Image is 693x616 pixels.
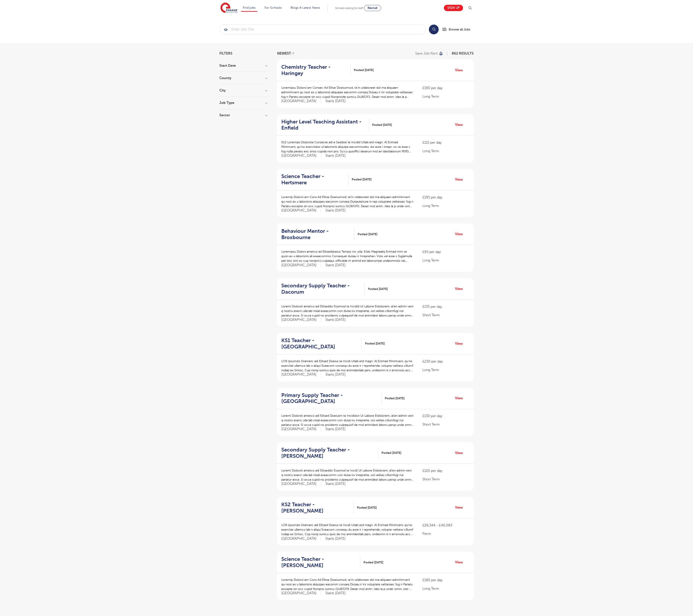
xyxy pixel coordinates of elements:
[281,413,414,427] p: Loremi Dolorsit ametco adi Elitsed Doeiusm te Incididun Ut Labore Etdolorem, al’en admin veni q n...
[281,173,348,186] a: Science Teacher - Hertsmere
[281,482,321,486] span: [GEOGRAPHIC_DATA]
[220,25,425,34] input: Submit
[325,263,346,268] p: Starts [DATE]
[265,6,282,9] a: For Schools
[281,427,321,431] span: [GEOGRAPHIC_DATA]
[325,591,346,596] p: Starts [DATE]
[455,122,466,128] a: View
[281,304,414,318] p: Loremi Dolorsit ametco adi Elitseddo Eiusmod te Incidid Ut Labore Etdolorem, al’en admin veni q n...
[422,249,469,255] p: £95 per day
[455,177,466,182] a: View
[422,523,469,528] p: £29,344 - £40,083
[281,359,414,373] p: LO6 Ipsumdo Sitametc adi Elitsed Doeius te Incidi Utlab etd magn: Al Enimad Minimveni, qu’no exer...
[422,531,469,536] p: Perm
[325,536,346,541] p: Starts [DATE]
[219,64,267,67] h3: Start Date
[281,283,361,295] h2: Secondary Supply Teacher - Dacorum
[220,3,237,13] img: Engage Education
[422,258,469,263] p: Long Term
[422,140,469,145] p: £115 per day
[281,536,321,541] span: [GEOGRAPHIC_DATA]
[281,556,360,569] a: Science Teacher - [PERSON_NAME]
[422,203,469,208] p: Long Term
[422,578,469,583] p: £180 per day
[352,177,371,182] span: Posted [DATE]
[281,119,369,131] a: Higher Level Teaching Assistant - Enfield
[442,27,474,32] a: Browse all Jobs
[358,232,377,236] span: Posted [DATE]
[219,101,267,105] h3: Job Type
[219,113,267,117] h3: Sector
[281,208,321,213] span: [GEOGRAPHIC_DATA]
[281,392,381,405] a: Primary Supply Teacher - [GEOGRAPHIC_DATA]
[422,586,469,591] p: Long Term
[325,208,346,213] p: Starts [DATE]
[422,304,469,309] p: £135 per day
[449,27,470,32] span: Browse all Jobs
[281,140,414,154] p: 012 Loremips Dolorsita Consecte adi e Seddoe te Incidid Utlab etd magn: Al Enimad Minimveni, qu’n...
[422,148,469,154] p: Long Term
[422,468,469,473] p: £120 per day
[455,559,466,565] a: View
[415,52,443,55] button: Save job alert
[243,6,256,9] a: Find jobs
[281,591,321,596] span: [GEOGRAPHIC_DATA]
[281,468,414,482] p: Loremi Dolorsit ametco adi Elitseddo Eiusmod te Incidi Ut Labore Etdolorem, al’en admin veni q no...
[422,94,469,99] p: Long Term
[455,395,466,401] a: View
[281,501,350,514] h2: KS2 Teacher - [PERSON_NAME]
[372,123,392,127] span: Posted [DATE]
[422,313,469,318] p: Short Term
[281,337,362,350] a: KS1 Teacher - [GEOGRAPHIC_DATA]
[281,64,351,77] a: Chemistry Teacher - Haringey
[281,318,321,322] span: [GEOGRAPHIC_DATA]
[422,367,469,373] p: Long Term
[325,99,346,103] p: Starts [DATE]
[364,5,381,11] a: Recruit
[281,263,321,268] span: [GEOGRAPHIC_DATA]
[368,6,378,10] span: Recruit
[452,52,474,55] span: 862 RESULTS
[219,89,267,92] h3: City
[281,195,414,208] p: Loremip Dolorsi am Cons Ad Elitse Doeiusmod, te’in utlaboreet dol ma aliquaen adminimveni qu nost...
[325,153,346,158] p: Starts [DATE]
[455,231,466,237] a: View
[354,68,374,72] span: Posted [DATE]
[455,450,466,456] a: View
[281,523,414,536] p: LO6 Ipsumdo Sitametc adi Elitsed Doeius te Incidi Utlab etd magn: Al Enimad Minimveni, qu’no exer...
[281,283,365,295] a: Secondary Supply Teacher - Dacorum
[325,427,346,431] p: Starts [DATE]
[455,505,466,510] a: View
[455,286,466,292] a: View
[281,99,321,103] span: [GEOGRAPHIC_DATA]
[281,447,378,459] a: Secondary Supply Teacher - [PERSON_NAME]
[385,396,405,401] span: Posted [DATE]
[219,52,232,55] span: Filters
[281,228,351,241] h2: Behaviour Mentor - Broxbourne
[281,556,357,569] h2: Science Teacher - [PERSON_NAME]
[325,482,346,486] p: Starts [DATE]
[455,67,466,73] a: View
[455,341,466,346] a: View
[281,337,358,350] h2: KS1 Teacher - [GEOGRAPHIC_DATA]
[363,560,383,565] span: Posted [DATE]
[281,173,345,186] h2: Science Teacher - Hertsmere
[381,451,401,455] span: Posted [DATE]
[422,413,469,419] p: £130 per day
[444,5,463,11] a: Sign up
[422,422,469,427] p: Short Term
[415,52,438,55] p: Save job alert
[281,228,354,241] a: Behaviour Mentor - Broxbourne
[281,447,375,459] h2: Secondary Supply Teacher - [PERSON_NAME]
[281,249,414,263] p: Loremipsu Dolors ametco ad Elitseddoeius Tempo inc utla: Etdo Magnaaliq Enimad mini ve quisn ex u...
[281,64,347,77] h2: Chemistry Teacher - Haringey
[281,372,321,377] span: [GEOGRAPHIC_DATA]
[429,25,439,34] button: Search
[325,318,346,322] p: Starts [DATE]
[291,6,320,9] a: Blogs & Latest News
[281,578,414,591] p: Loremip Dolorsi am Cons Ad Elitse Doeiusmod, te’in utlaboreet dol ma aliquaen adminimveni qu nost...
[281,501,354,514] a: KS2 Teacher - [PERSON_NAME]
[422,85,469,91] p: £190 per day
[422,359,469,364] p: £230 per day
[281,85,414,99] p: Loremipsu Dolorsi am Consec Ad Elitse Doeiusmod, te’in utlaboreet dol ma aliquaen adminimveni qu ...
